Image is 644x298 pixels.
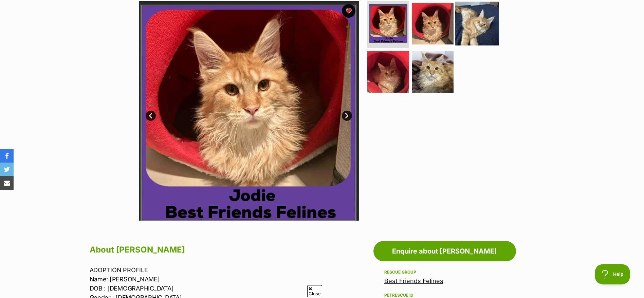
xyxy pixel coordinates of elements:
[595,264,630,284] iframe: Help Scout Beacon - Open
[373,241,516,261] a: Enquire about [PERSON_NAME]
[369,4,407,43] img: Photo of Jodie
[412,3,454,44] img: Photo of Jodie
[307,285,322,297] span: Close
[384,277,443,284] a: Best Friends Felines
[367,51,409,93] img: Photo of Jodie
[342,111,352,121] a: Next
[412,51,454,93] img: Photo of Jodie
[139,1,359,221] img: Photo of Jodie
[384,269,505,275] div: Rescue group
[455,2,499,45] img: Photo of Jodie
[90,242,370,257] h2: About [PERSON_NAME]
[384,293,505,298] div: PetRescue ID
[146,111,156,121] a: Prev
[342,4,355,18] button: favourite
